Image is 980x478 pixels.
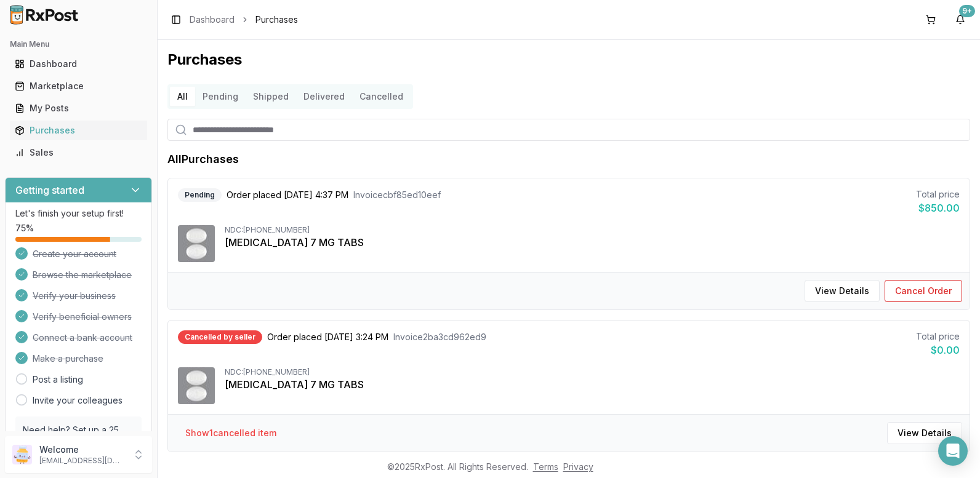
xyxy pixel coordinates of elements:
[805,280,880,302] button: View Details
[352,87,411,106] button: Cancelled
[33,269,132,281] span: Browse the marketplace
[33,353,103,365] span: Make a purchase
[178,367,215,404] img: Rybelsus 7 MG TABS
[959,5,975,17] div: 9+
[227,189,348,201] span: Order placed [DATE] 4:37 PM
[178,188,222,202] div: Pending
[5,76,152,96] button: Marketplace
[15,207,142,220] p: Let's finish your setup first!
[33,373,83,386] a: Post a listing
[225,377,960,392] div: [MEDICAL_DATA] 7 MG TABS
[5,121,152,140] button: Purchases
[916,343,960,357] div: $0.00
[225,367,960,377] div: NDC: [PHONE_NUMBER]
[353,189,441,201] span: Invoice cbf85ed10eef
[296,87,352,106] button: Delivered
[10,39,147,49] h2: Main Menu
[938,436,968,466] div: Open Intercom Messenger
[10,75,147,97] a: Marketplace
[5,54,152,74] button: Dashboard
[170,87,195,106] button: All
[533,461,558,472] a: Terms
[10,119,147,141] a: Purchases
[15,80,142,92] div: Marketplace
[916,201,960,215] div: $850.00
[178,225,215,262] img: Rybelsus 7 MG TABS
[563,461,593,472] a: Privacy
[195,87,246,106] button: Pending
[167,151,239,168] h1: All Purchases
[10,53,147,75] a: Dashboard
[33,332,132,344] span: Connect a bank account
[190,14,298,26] nav: breadcrumb
[15,124,142,137] div: Purchases
[39,444,125,456] p: Welcome
[267,331,388,343] span: Order placed [DATE] 3:24 PM
[10,141,147,164] a: Sales
[887,422,962,444] button: View Details
[10,97,147,119] a: My Posts
[255,14,298,26] span: Purchases
[246,87,296,106] button: Shipped
[885,280,962,302] button: Cancel Order
[178,330,262,344] div: Cancelled by seller
[175,422,286,444] button: Show1cancelled item
[15,222,34,234] span: 75 %
[33,394,122,407] a: Invite your colleagues
[225,235,960,250] div: [MEDICAL_DATA] 7 MG TABS
[33,311,132,323] span: Verify beneficial owners
[15,183,84,197] h3: Getting started
[916,330,960,343] div: Total price
[167,50,970,70] h1: Purchases
[5,98,152,118] button: My Posts
[950,10,970,30] button: 9+
[23,424,134,461] p: Need help? Set up a 25 minute call with our team to set up.
[15,146,142,159] div: Sales
[33,248,116,260] span: Create your account
[15,58,142,70] div: Dashboard
[12,445,32,464] img: User avatar
[15,102,142,114] div: My Posts
[5,143,152,162] button: Sales
[393,331,486,343] span: Invoice 2ba3cd962ed9
[5,5,84,25] img: RxPost Logo
[916,188,960,201] div: Total price
[225,225,960,235] div: NDC: [PHONE_NUMBER]
[190,14,235,26] a: Dashboard
[39,456,125,466] p: [EMAIL_ADDRESS][DOMAIN_NAME]
[33,290,116,302] span: Verify your business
